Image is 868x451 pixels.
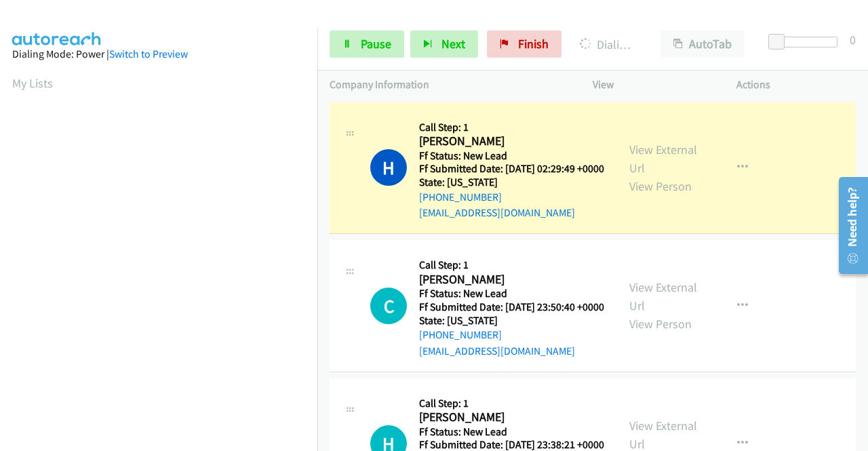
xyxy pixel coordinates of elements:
[419,425,604,439] h5: Ff Status: New Lead
[370,288,407,324] h1: C
[580,35,636,54] p: Dialing [PERSON_NAME]
[12,75,53,91] a: My Lists
[419,149,604,163] h5: Ff Status: New Lead
[419,410,600,425] h2: [PERSON_NAME]
[419,176,604,189] h5: State: [US_STATE]
[775,37,837,47] div: Delay between calls (in seconds)
[419,314,604,328] h5: State: [US_STATE]
[736,77,856,93] p: Actions
[629,316,692,332] a: View Person
[850,31,856,49] div: 0
[441,36,465,52] span: Next
[419,134,600,149] h2: [PERSON_NAME]
[518,36,549,52] span: Finish
[330,31,404,58] a: Pause
[419,191,502,203] a: [PHONE_NUMBER]
[419,258,604,272] h5: Call Step: 1
[419,397,604,410] h5: Call Step: 1
[487,31,561,58] a: Finish
[419,272,600,288] h2: [PERSON_NAME]
[660,31,745,58] button: AutoTab
[593,77,712,93] p: View
[370,149,407,186] h1: H
[419,287,604,300] h5: Ff Status: New Lead
[419,345,575,357] a: [EMAIL_ADDRESS][DOMAIN_NAME]
[410,31,478,58] button: Next
[370,288,407,324] div: The call is yet to be attempted
[629,142,697,176] a: View External Url
[629,178,692,194] a: View Person
[419,328,502,341] a: [PHONE_NUMBER]
[12,46,305,62] div: Dialing Mode: Power |
[419,206,575,219] a: [EMAIL_ADDRESS][DOMAIN_NAME]
[109,47,188,60] a: Switch to Preview
[629,279,697,313] a: View External Url
[829,172,868,279] iframe: Resource Center
[330,77,568,93] p: Company Information
[361,36,391,52] span: Pause
[419,162,604,176] h5: Ff Submitted Date: [DATE] 02:29:49 +0000
[419,121,604,134] h5: Call Step: 1
[419,300,604,314] h5: Ff Submitted Date: [DATE] 23:50:40 +0000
